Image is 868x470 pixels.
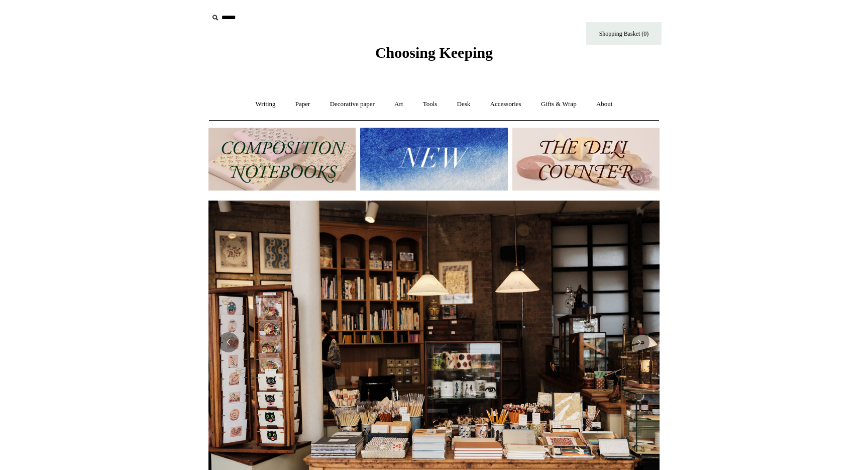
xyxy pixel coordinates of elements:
img: 202302 Composition ledgers.jpg__PID:69722ee6-fa44-49dd-a067-31375e5d54ec [208,128,356,191]
a: Art [385,91,412,118]
a: Decorative paper [321,91,384,118]
button: Previous [219,332,239,352]
a: About [587,91,622,118]
a: Shopping Basket (0) [586,22,662,45]
a: Writing [247,91,285,118]
button: Next [629,332,649,352]
a: Accessories [481,91,530,118]
a: Paper [286,91,319,118]
img: The Deli Counter [512,128,660,191]
a: Tools [414,91,447,118]
a: Choosing Keeping [375,52,493,59]
img: New.jpg__PID:f73bdf93-380a-4a35-bcfe-7823039498e1 [360,128,507,191]
a: Desk [448,91,480,118]
a: Gifts & Wrap [532,91,586,118]
span: Choosing Keeping [375,44,493,61]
